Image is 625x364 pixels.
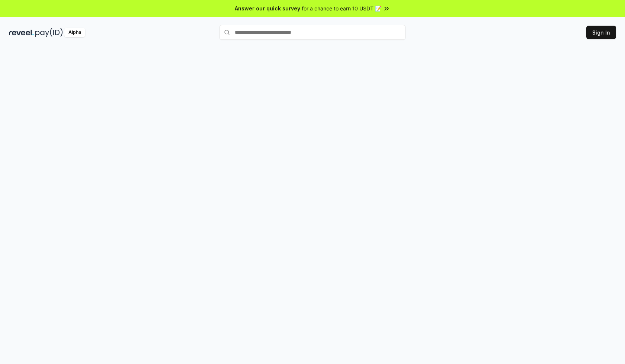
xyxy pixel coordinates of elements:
[35,28,63,37] img: pay_id
[9,28,34,37] img: reveel_dark
[64,28,85,37] div: Alpha
[586,26,616,39] button: Sign In
[302,4,381,12] span: for a chance to earn 10 USDT 📝
[235,4,300,12] span: Answer our quick survey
